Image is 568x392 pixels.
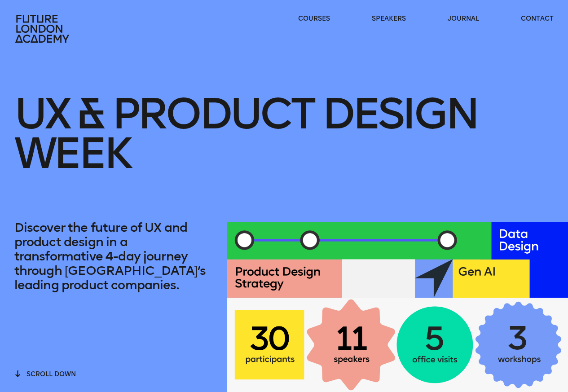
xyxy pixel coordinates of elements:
[14,65,554,202] h1: UX & Product Design Week
[14,220,213,292] p: Discover the future of UX and product design in a transformative 4-day journey through [GEOGRAPHI...
[448,14,479,23] a: journal
[26,370,76,378] span: scroll down
[521,14,554,23] a: contact
[298,14,330,23] a: courses
[14,369,76,379] button: scroll down
[372,14,406,23] a: speakers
